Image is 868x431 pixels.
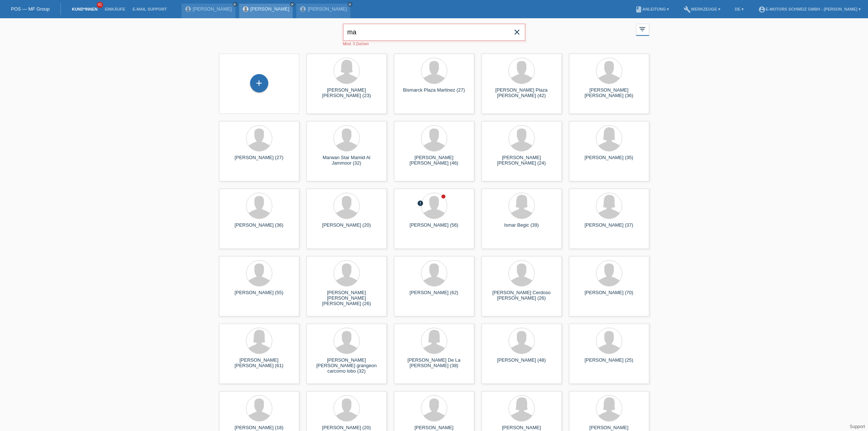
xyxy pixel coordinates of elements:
div: [PERSON_NAME] (62) [400,290,468,301]
div: [PERSON_NAME] (36) [225,222,293,234]
a: close [290,2,295,7]
div: [PERSON_NAME] De La [PERSON_NAME] (38) [400,357,468,369]
a: close [347,2,353,7]
div: [PERSON_NAME] (37) [575,222,643,234]
div: [PERSON_NAME] (70) [575,290,643,301]
div: Bismarck Plaza Martinez (27) [400,87,468,99]
a: E-Mail Support [129,7,171,11]
div: [PERSON_NAME] Plaza [PERSON_NAME] (42) [487,87,556,99]
div: Ismar Begic (39) [487,222,556,234]
i: build [684,6,691,13]
a: bookAnleitung ▾ [631,7,673,11]
span: Mind. 3 Zeichen [343,42,369,46]
div: [PERSON_NAME] [PERSON_NAME] (24) [487,155,556,166]
div: [PERSON_NAME] (20) [312,222,381,234]
div: Unbestätigt, in Bearbeitung [417,200,424,208]
div: [PERSON_NAME] (35) [575,155,643,166]
div: Kund*in hinzufügen [250,77,268,89]
a: close [233,2,238,7]
a: Kund*innen [68,7,101,11]
div: [PERSON_NAME] [PERSON_NAME] (23) [312,87,381,99]
i: book [635,6,642,13]
div: [PERSON_NAME] [PERSON_NAME] grangeon carcomo lobo (32) [312,357,381,370]
div: [PERSON_NAME] (48) [487,357,556,369]
span: 41 [97,2,103,8]
a: Support [850,424,865,429]
i: error [417,200,424,207]
div: Marwan Star Mamid Al Jammoor (32) [312,155,381,166]
a: buildWerkzeuge ▾ [680,7,724,11]
a: [PERSON_NAME] [193,6,232,12]
div: [PERSON_NAME] Cerdoso [PERSON_NAME] (26) [487,290,556,301]
a: POS — MF Group [11,6,50,12]
div: [PERSON_NAME] [PERSON_NAME] [PERSON_NAME] (26) [312,290,381,303]
a: Einkäufe [101,7,129,11]
i: close [233,3,237,6]
a: [PERSON_NAME] [250,6,289,12]
div: [PERSON_NAME] (27) [225,155,293,166]
div: [PERSON_NAME] (25) [575,357,643,369]
div: [PERSON_NAME] [PERSON_NAME] (36) [575,87,643,99]
div: [PERSON_NAME] [PERSON_NAME] (61) [225,357,293,369]
a: DE ▾ [731,7,747,11]
i: close [291,3,294,6]
a: account_circleE-Motors Schweiz GmbH - [PERSON_NAME] ▾ [755,7,864,11]
div: [PERSON_NAME] (56) [400,222,468,234]
div: [PERSON_NAME] (55) [225,290,293,301]
i: filter_list [639,25,647,33]
div: [PERSON_NAME] [PERSON_NAME] (46) [400,155,468,166]
i: close [348,3,352,6]
i: close [513,28,522,36]
i: account_circle [758,6,766,13]
a: [PERSON_NAME] [308,6,347,12]
input: Suche... [343,24,525,41]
